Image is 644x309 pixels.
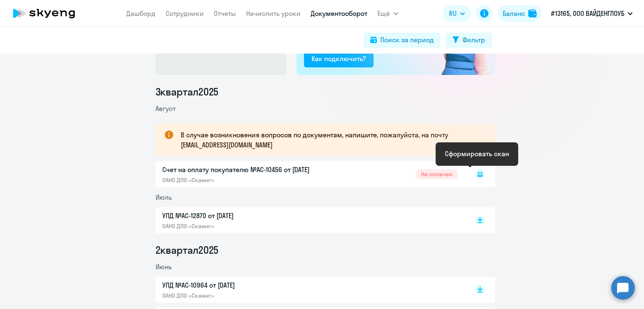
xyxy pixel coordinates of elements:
[304,51,374,67] button: Как подключить?
[181,130,480,150] p: В случае возникновения вопросов по документам, напишите, пожалуйста, на почту [EMAIL_ADDRESS][DOM...
[449,8,457,18] span: RU
[246,9,301,18] a: Начислить уроки
[162,280,457,299] a: УПД №AC-10964 от [DATE]ОАНО ДПО «Скаенг»
[156,104,176,113] span: Август
[162,292,338,299] p: ОАНО ДПО «Скаенг»
[462,35,485,45] div: Фильтр
[156,243,495,257] li: 2 квартал 2025
[162,211,338,221] p: УПД №AC-12870 от [DATE]
[364,33,441,48] button: Поиск за период
[162,222,338,230] p: ОАНО ДПО «Скаенг»
[166,9,204,18] a: Сотрудники
[503,8,525,18] div: Баланс
[443,5,471,22] button: RU
[380,35,434,45] div: Поиск за период
[156,193,172,201] span: Июль
[156,263,172,271] span: Июнь
[498,5,542,22] button: Балансbalance
[311,9,367,18] a: Документооборот
[547,3,637,23] button: #13165, ООО ВАЙДЕНГЛОУБ
[445,149,509,159] div: Сформировать скан
[551,8,624,18] p: #13165, ООО ВАЙДЕНГЛОУБ
[312,54,366,64] div: Как подключить?
[377,5,398,22] button: Ещё
[377,8,390,18] span: Ещё
[156,85,495,98] li: 3 квартал 2025
[528,9,537,18] img: balance
[126,9,156,18] a: Дашборд
[162,280,338,290] p: УПД №AC-10964 от [DATE]
[446,33,492,48] button: Фильтр
[214,9,236,18] a: Отчеты
[162,211,457,230] a: УПД №AC-12870 от [DATE]ОАНО ДПО «Скаенг»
